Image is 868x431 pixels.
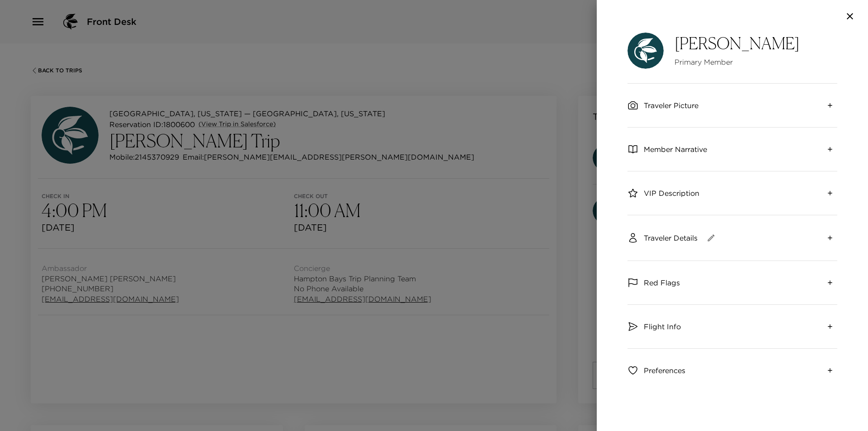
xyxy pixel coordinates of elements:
button: expand [823,275,837,290]
span: Traveler Details [644,233,698,243]
button: expand [823,142,837,156]
span: Traveler Picture [644,100,698,110]
button: expand [823,186,837,200]
button: expand [823,363,837,378]
img: avatar.4afec266560d411620d96f9f038fe73f.svg [627,33,664,69]
span: Primary Member [675,57,800,67]
button: expand [823,319,837,334]
span: Preferences [644,365,685,375]
span: Flight Info [644,322,681,332]
span: Red Flags [644,278,680,288]
button: expand [823,231,837,245]
button: expand [823,98,837,113]
h4: [PERSON_NAME] [675,34,800,53]
span: Member Narrative [644,144,707,154]
span: VIP Description [644,188,699,198]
